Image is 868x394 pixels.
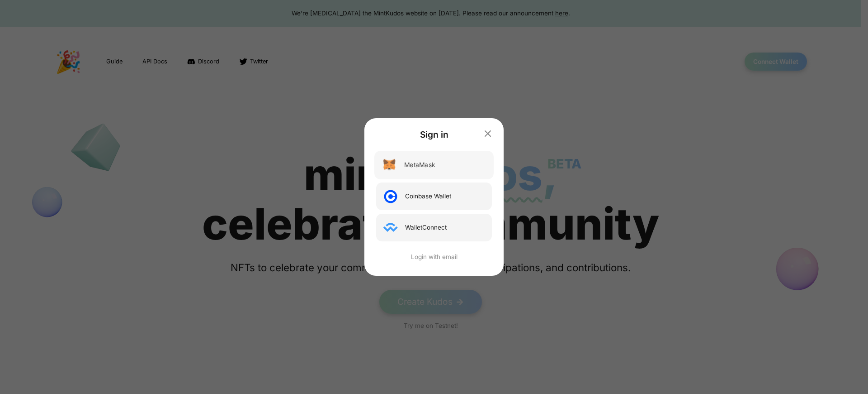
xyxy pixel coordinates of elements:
div: MetaMask [404,160,435,170]
div: WalletConnect [405,223,447,232]
button: Login with email [376,252,492,261]
div: Sign in [376,128,492,141]
button: WalletConnect [376,214,492,241]
button: MetaMask [374,151,494,179]
button: Coinbase Wallet [376,183,492,210]
div: Coinbase Wallet [405,192,451,201]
